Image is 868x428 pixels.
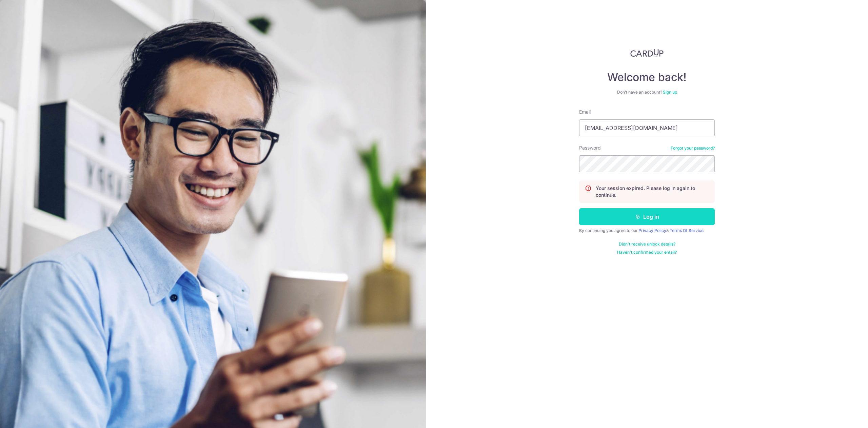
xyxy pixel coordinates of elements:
input: Enter your Email [579,119,715,136]
h4: Welcome back! [579,71,715,84]
button: Log in [579,208,715,225]
a: Didn't receive unlock details? [619,241,675,247]
img: CardUp Logo [630,49,664,57]
label: Email [579,109,591,115]
div: Don’t have an account? [579,90,715,95]
p: Your session expired. Please log in again to continue. [596,185,709,198]
a: Forgot your password? [671,145,715,151]
div: By continuing you agree to our & [579,228,715,233]
span: Help [15,5,29,11]
a: Haven't confirmed your email? [617,250,677,255]
a: Privacy Policy [638,228,666,233]
a: Sign up [663,90,677,95]
label: Password [579,144,601,151]
a: Terms Of Service [670,228,704,233]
